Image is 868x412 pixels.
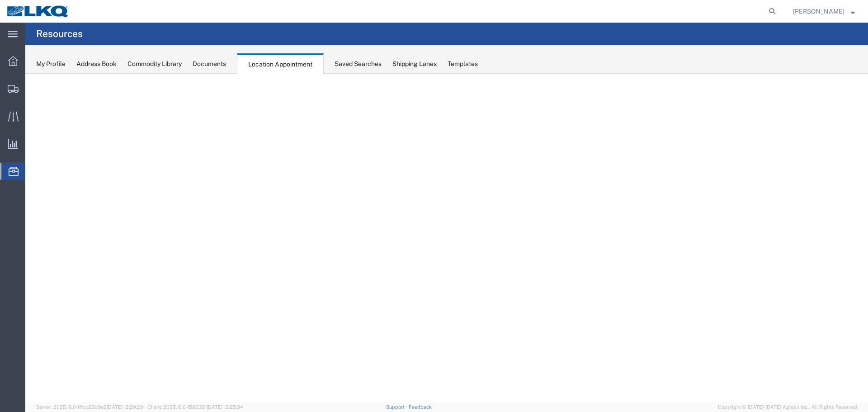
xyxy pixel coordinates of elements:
span: William Haney [793,6,844,16]
button: [PERSON_NAME] [793,6,855,17]
div: Documents [193,59,226,69]
div: Commodity Library [127,59,182,69]
h4: Resources [36,23,83,45]
span: [DATE] 12:25:34 [207,404,243,410]
span: Copyright © [DATE]-[DATE] Agistix Inc., All Rights Reserved [718,403,857,411]
div: Location Appointment [237,53,324,74]
a: Support [386,404,409,410]
span: [DATE] 12:29:29 [107,404,143,410]
iframe: FS Legacy Container [25,74,868,403]
div: Shipping Lanes [392,59,437,69]
div: Templates [448,59,478,69]
div: My Profile [36,59,66,69]
img: logo [6,5,70,18]
div: Address Book [76,59,117,69]
span: Server: 2025.16.0-1ffcc23b9e2 [36,404,143,410]
div: Saved Searches [335,59,382,69]
span: Client: 2025.16.0-1592391 [147,404,243,410]
a: Feedback [409,404,432,410]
